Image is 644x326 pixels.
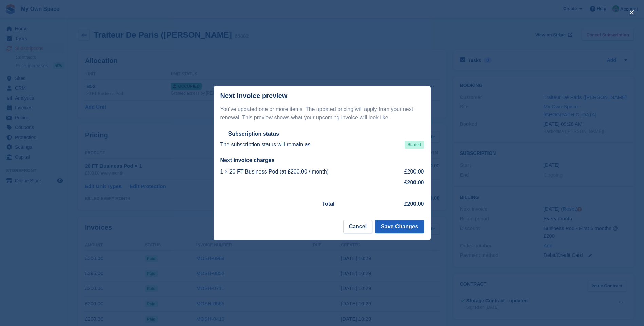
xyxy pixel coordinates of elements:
p: Next invoice preview [220,92,288,100]
td: 1 × 20 FT Business Pod (at £200.00 / month) [220,166,393,177]
p: You've updated one or more items. The updated pricing will apply from your next renewal. This pre... [220,105,424,122]
button: Cancel [343,220,372,233]
h2: Next invoice charges [220,157,424,164]
p: The subscription status will remain as [220,141,311,149]
strong: £200.00 [404,201,424,207]
button: close [626,7,637,18]
strong: £200.00 [404,180,424,185]
h2: Subscription status [228,130,279,137]
td: £200.00 [393,166,424,177]
span: Started [405,141,424,149]
button: Save Changes [375,220,424,233]
strong: Total [322,201,335,207]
